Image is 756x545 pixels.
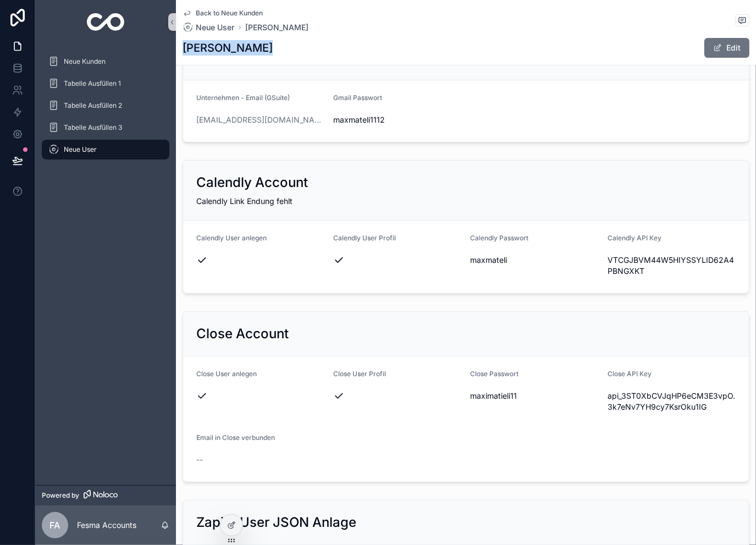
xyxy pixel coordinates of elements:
h2: Calendly Account [196,174,308,191]
h2: Close Account [196,325,289,343]
span: maxmateli1112 [333,114,461,125]
span: api_3ST0XbCVJqHP6eCM3E3vpO.3k7eNv7YH9cy7KsrOku1IG [608,390,736,412]
span: Tabelle Ausfüllen 1 [64,79,121,88]
span: Email in Close verbunden [196,433,275,442]
a: Tabelle Ausfüllen 1 [42,74,169,93]
span: VTCGJBVM44W5HIYSSYLID62A4PBNGXKT [608,255,736,277]
span: Unternehmen - Email (GSuite) [196,93,290,102]
a: Powered by [35,485,176,505]
h2: Zapier User JSON Anlage [196,514,356,531]
span: Calendly User Profil [333,234,396,242]
span: Neue User [196,22,234,33]
span: Gmail Passwort [333,93,382,102]
span: Back to Neue Kunden [196,9,263,18]
span: Close User anlegen [196,370,257,378]
div: scrollable content [35,44,176,174]
a: Neue User [183,22,234,33]
span: Calendly Link Endung fehlt [196,196,293,206]
a: [EMAIL_ADDRESS][DOMAIN_NAME] [196,114,324,125]
span: FA [50,519,60,532]
h1: [PERSON_NAME] [183,40,273,56]
span: maximatieli11 [471,390,599,401]
a: Tabelle Ausfüllen 3 [42,118,169,137]
a: Tabelle Ausfüllen 2 [42,96,169,115]
a: Neue User [42,140,169,159]
span: Neue User [64,145,97,154]
a: Back to Neue Kunden [183,9,263,18]
span: Calendly API Key [608,234,661,242]
span: Close Passwort [471,370,519,378]
span: Close User Profil [333,370,386,378]
span: Calendly User anlegen [196,234,267,242]
img: App logo [87,13,125,31]
span: maxmateli [471,255,599,266]
span: Calendly Passwort [471,234,529,242]
span: Close API Key [608,370,652,378]
p: Fesma Accounts [77,520,136,531]
span: Tabelle Ausfüllen 2 [64,101,122,110]
span: Powered by [42,491,79,500]
button: Edit [704,38,749,58]
span: -- [196,454,203,465]
span: Neue Kunden [64,57,106,66]
a: [PERSON_NAME] [245,22,308,33]
a: Neue Kunden [42,52,169,71]
span: Tabelle Ausfüllen 3 [64,123,122,132]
